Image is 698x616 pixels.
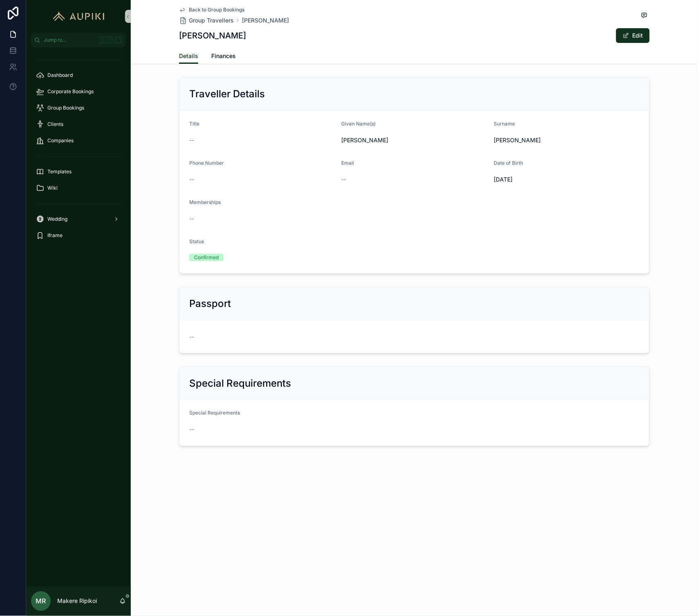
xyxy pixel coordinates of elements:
span: Group Travellers [189,16,234,25]
span: Clients [47,121,63,128]
h2: Traveller Details [189,87,265,101]
span: Memberships [189,199,221,205]
a: Wedding [31,212,126,226]
a: Wiki [31,181,126,195]
span: Status [189,238,204,244]
span: [PERSON_NAME] [342,136,488,144]
span: -- [189,215,194,223]
a: Iframe [31,228,126,243]
span: -- [189,175,194,184]
span: Wiki [47,185,58,191]
span: Surname [494,121,515,127]
span: Finances [211,52,236,60]
p: Makere Ripikoi [57,597,97,605]
span: Ctrl [99,36,114,44]
a: Group Travellers [179,16,234,25]
button: Edit [616,28,650,43]
span: K [115,37,122,43]
a: Dashboard [31,68,126,83]
span: Wedding [47,216,67,222]
span: Date of Birth [494,160,523,166]
img: App logo [49,10,108,23]
a: Details [179,49,198,64]
div: Confirmed [194,254,219,261]
span: -- [189,426,194,434]
a: Group Bookings [31,101,126,115]
button: Jump to...CtrlK [31,33,126,47]
span: MR [36,596,46,606]
span: Companies [47,137,74,144]
span: [DATE] [494,175,640,184]
span: Jump to... [44,37,96,43]
span: -- [342,175,347,184]
h2: Passport [189,297,231,310]
h2: Special Requirements [189,377,291,390]
span: -- [189,136,194,144]
a: Templates [31,164,126,179]
span: -- [189,333,194,341]
a: Finances [211,49,236,65]
span: Title [189,121,199,127]
a: Corporate Bookings [31,84,126,99]
span: Email [342,160,354,166]
a: Companies [31,133,126,148]
span: Details [179,52,198,60]
a: Clients [31,117,126,132]
span: Back to Group Bookings [189,7,244,13]
span: Special Requirements [189,410,240,416]
span: Dashboard [47,72,73,78]
span: [PERSON_NAME] [494,136,640,144]
span: Corporate Bookings [47,88,94,95]
span: Given Name(s) [342,121,376,127]
span: Phone Number [189,160,224,166]
a: [PERSON_NAME] [242,16,289,25]
span: Group Bookings [47,105,84,111]
span: Templates [47,168,72,175]
div: scrollable content [26,47,131,253]
a: Back to Group Bookings [179,7,244,13]
h1: [PERSON_NAME] [179,30,246,41]
span: Iframe [47,232,63,239]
